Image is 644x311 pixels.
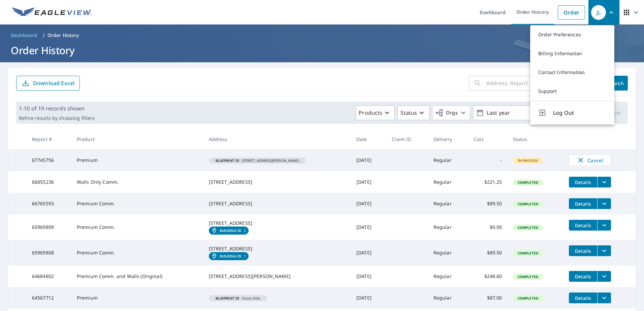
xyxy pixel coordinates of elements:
[530,82,614,101] a: Support
[597,220,611,231] button: filesDropdownBtn-65969809
[71,149,203,171] td: Premium
[216,159,239,162] em: Blueprint ID
[428,171,468,193] td: Regular
[597,271,611,282] button: filesDropdownBtn-64684802
[530,63,614,82] a: Contact Information
[468,266,507,287] td: $248.60
[468,287,507,309] td: $87.00
[591,5,606,20] div: JL
[428,287,468,309] td: Regular
[220,254,241,258] em: Building ID
[573,179,593,185] span: Details
[468,171,507,193] td: $221.25
[19,115,95,121] p: Refine results by choosing filters
[27,171,71,193] td: 66855236
[27,193,71,214] td: 66765593
[27,149,71,171] td: 67745756
[514,274,542,279] span: Completed
[351,240,386,266] td: [DATE]
[351,193,386,214] td: [DATE]
[71,171,203,193] td: Walls Only Comm.
[569,245,597,256] button: detailsBtn-65969808
[19,104,95,112] p: 1-10 of 19 records shown
[428,214,468,240] td: Regular
[71,129,203,149] th: Product
[597,245,611,256] button: filesDropdownBtn-65969808
[569,292,597,303] button: detailsBtn-64567712
[33,79,74,87] p: Download Excel
[597,292,611,303] button: filesDropdownBtn-64567712
[216,297,239,300] em: Blueprint ID
[428,129,468,149] th: Delivery
[468,193,507,214] td: $89.50
[569,271,597,282] button: detailsBtn-64684802
[8,43,636,57] h1: Order History
[569,154,611,166] button: Cancel
[71,266,203,287] td: Premium Comm. and Walls (Original)
[397,105,429,120] button: Status
[473,105,574,120] button: Last year
[351,149,386,171] td: [DATE]
[212,159,303,162] span: [STREET_ADDRESS][PERSON_NAME]
[209,220,346,227] div: [STREET_ADDRESS]
[27,287,71,309] td: 64567712
[569,198,597,209] button: detailsBtn-66765593
[27,266,71,287] td: 64684802
[569,177,597,187] button: detailsBtn-66855236
[558,5,585,20] a: Order
[569,220,597,231] button: detailsBtn-65969809
[514,225,542,230] span: Completed
[351,171,386,193] td: [DATE]
[468,129,507,149] th: Cost
[428,240,468,266] td: Regular
[576,156,604,164] span: Cancel
[11,32,37,39] span: Dashboard
[553,109,606,117] span: Log Out
[351,129,386,149] th: Date
[386,129,428,149] th: Claim ID
[209,245,346,252] div: [STREET_ADDRESS]
[43,31,45,39] li: /
[27,214,71,240] td: 65969809
[514,180,542,185] span: Completed
[27,129,71,149] th: Report #
[8,30,636,41] nav: breadcrumb
[400,109,417,117] p: Status
[209,273,346,280] div: [STREET_ADDRESS][PERSON_NAME]
[220,229,241,233] em: Building ID
[573,201,593,207] span: Details
[212,297,265,300] span: Vision Hills
[71,193,203,214] td: Premium Comm.
[356,105,395,120] button: Products
[203,129,351,149] th: Address
[359,109,382,117] p: Products
[530,101,614,125] button: Log Out
[12,7,92,18] img: EV Logo
[573,273,593,280] span: Details
[530,44,614,63] a: Billing Information
[604,76,628,91] button: Search
[351,287,386,309] td: [DATE]
[486,74,598,93] input: Address, Report #, Claim ID, etc.
[573,248,593,254] span: Details
[435,109,458,117] span: Orgs
[209,252,249,260] a: Building ID1
[351,214,386,240] td: [DATE]
[468,240,507,266] td: $89.50
[428,193,468,214] td: Regular
[209,200,346,207] div: [STREET_ADDRESS]
[514,251,542,255] span: Completed
[27,240,71,266] td: 65969808
[609,80,622,87] span: Search
[597,198,611,209] button: filesDropdownBtn-66765593
[209,227,249,235] a: Building ID2
[428,266,468,287] td: Regular
[573,222,593,229] span: Details
[351,266,386,287] td: [DATE]
[209,179,346,185] div: [STREET_ADDRESS]
[428,149,468,171] td: Regular
[484,107,563,119] p: Last year
[514,158,543,163] span: In Process
[8,30,40,41] a: Dashboard
[468,214,507,240] td: $0.00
